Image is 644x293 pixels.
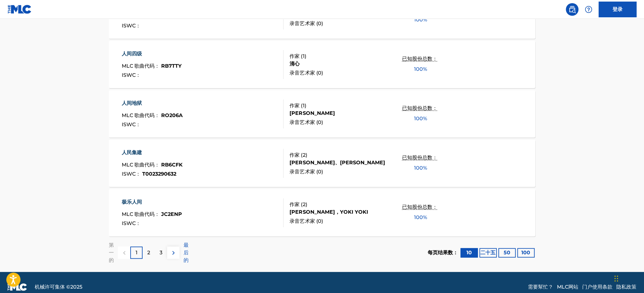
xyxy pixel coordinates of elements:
font: [PERSON_NAME]，YOKI YOKI [290,209,368,215]
font: 清心 [290,61,300,67]
font: 机械许可集体 © [35,284,70,290]
div: 聊天小组件 [612,263,644,293]
div: 拖动 [614,269,618,288]
font: ： [155,112,160,118]
font: ： [155,211,160,217]
div: 帮助 [582,3,595,16]
font: 极乐人间 [122,199,142,205]
font: 已知股份总数： [402,204,437,210]
font: 录音艺术家 ( [290,169,318,175]
font: 0 [318,119,321,125]
font: 100 [521,250,530,256]
font: ) [321,169,323,175]
font: 已知股份总数： [402,56,437,62]
a: MLC网站 [557,283,578,291]
font: 二十五 [480,250,495,256]
a: 人民集建MLC 歌曲代码：RB6CFKISWC：T0023290632作家 (2)[PERSON_NAME]、[PERSON_NAME]录音艺术家 (0)已知股份总数：100% [109,140,535,187]
a: 极乐人间MLC 歌曲代码：JC2ENPISWC：作家 (2)[PERSON_NAME]，YOKI YOKI录音艺术家 (0)已知股份总数：100% [109,189,535,236]
font: 100 [414,66,423,72]
a: 门户使用条款 [582,283,612,291]
font: ： [155,63,160,69]
a: 人间地狱MLC 歌曲代码：RO206AISWC：作家 (1)[PERSON_NAME]录音艺术家 (0)已知股份总数：100% [109,90,535,138]
font: MLC 歌曲代码 [122,63,155,69]
font: ) [321,218,323,224]
font: 作家 ( [290,103,302,109]
font: 0 [318,20,321,26]
font: 0 [318,70,321,76]
font: 最后的 [184,242,189,263]
font: 已知股份总数： [402,155,437,161]
img: MLC 标志 [8,5,32,14]
font: 每页结果数： [428,250,458,256]
font: 2025 [70,284,82,290]
font: % [423,116,427,121]
font: 2 [302,152,305,158]
font: 3 [160,250,162,256]
font: 100 [414,165,423,171]
font: 录音艺术家 ( [290,20,318,26]
font: 1 [302,53,304,59]
font: [PERSON_NAME] [290,110,335,116]
font: ： [136,220,141,226]
button: 100 [517,248,535,257]
font: 100 [414,17,423,23]
font: ： [136,23,141,29]
font: ISWC [122,220,136,226]
font: % [423,66,427,72]
font: 第一的 [109,242,114,263]
font: ) [305,152,307,158]
img: 正确的 [170,249,177,256]
button: 50 [498,248,516,257]
font: 1 [302,103,304,109]
font: ISWC [122,121,136,127]
font: ) [304,53,306,59]
font: % [423,214,427,220]
font: RO206A [161,112,183,118]
font: ： [136,171,141,177]
font: 0 [318,169,321,175]
font: 作家 ( [290,201,302,207]
img: 帮助 [585,6,592,13]
font: 2 [302,201,305,207]
font: ) [305,201,307,207]
font: 门户使用条款 [582,284,612,290]
font: ISWC [122,171,136,177]
font: 登录 [612,6,623,12]
font: 100 [414,116,423,121]
font: 录音艺术家 ( [290,218,318,224]
a: 登录 [599,2,636,17]
font: 人间四级 [122,51,142,57]
font: T0023290632 [142,171,176,177]
font: RB7TTY [161,63,182,69]
font: 录音艺术家 ( [290,119,318,125]
font: 作家 ( [290,152,302,158]
font: 已知股份总数： [402,105,437,111]
font: 100 [414,214,423,220]
font: ) [321,20,323,26]
font: ： [136,72,141,78]
font: JC2ENP [161,211,182,217]
font: ) [321,70,323,76]
font: 录音艺术家 ( [290,70,318,76]
font: 0 [318,218,321,224]
font: ISWC [122,23,136,29]
iframe: 聊天小工具 [612,263,644,293]
button: 二十五 [479,248,497,257]
a: 公开搜索 [566,3,578,16]
font: ) [304,103,306,109]
img: 标识 [8,283,27,291]
font: MLC网站 [557,284,578,290]
font: 10 [466,250,472,256]
font: 作家 ( [290,53,302,59]
font: MLC 歌曲代码 [122,211,155,217]
font: ： [136,121,141,127]
font: 2 [147,250,150,256]
font: 人民集建 [122,149,142,155]
font: ： [155,162,160,168]
font: [PERSON_NAME]、[PERSON_NAME] [290,160,385,166]
font: 人间地狱 [122,100,142,106]
font: ISWC [122,72,136,78]
a: 人间四级MLC 歌曲代码：RB7TTYISWC：作家 (1)清心录音艺术家 (0)已知股份总数：100% [109,41,535,88]
a: 需要幫忙？ [528,283,553,291]
font: % [423,165,427,171]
